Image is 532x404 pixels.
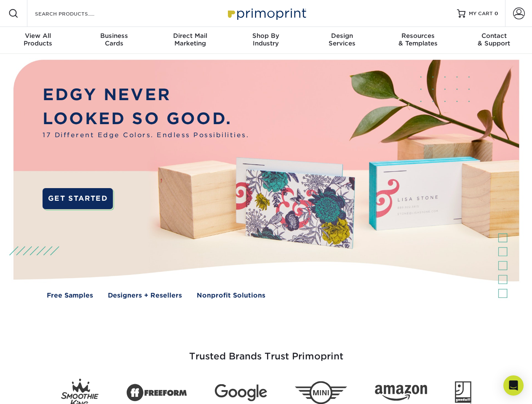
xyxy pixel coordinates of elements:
span: MY CART [469,10,493,17]
iframe: Google Customer Reviews [2,378,72,401]
p: LOOKED SO GOOD. [43,107,249,131]
span: Business [76,32,152,40]
span: Direct Mail [152,32,228,40]
div: Cards [76,32,152,47]
p: EDGY NEVER [43,83,249,107]
img: Goodwill [455,381,471,404]
a: DesignServices [304,27,380,54]
a: Nonprofit Solutions [197,291,265,300]
span: Contact [456,32,532,40]
a: Shop ByIndustry [228,27,304,54]
span: 0 [495,11,498,16]
img: Google [215,384,267,401]
span: Resources [380,32,456,40]
a: Resources& Templates [380,27,456,54]
a: Free Samples [47,291,93,300]
a: Direct MailMarketing [152,27,228,54]
div: Services [304,32,380,47]
span: Shop By [228,32,304,40]
div: Open Intercom Messenger [503,375,524,396]
span: 17 Different Edge Colors. Endless Possibilities. [43,130,249,140]
a: BusinessCards [76,27,152,54]
h3: Trusted Brands Trust Primoprint [20,331,513,372]
img: Primoprint [224,4,308,22]
a: Contact& Support [456,27,532,54]
div: Marketing [152,32,228,47]
img: Amazon [375,385,427,401]
a: GET STARTED [43,188,113,209]
div: & Support [456,32,532,47]
span: Design [304,32,380,40]
div: Industry [228,32,304,47]
input: SEARCH PRODUCTS..... [34,8,116,19]
div: & Templates [380,32,456,47]
a: Designers + Resellers [108,291,182,300]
